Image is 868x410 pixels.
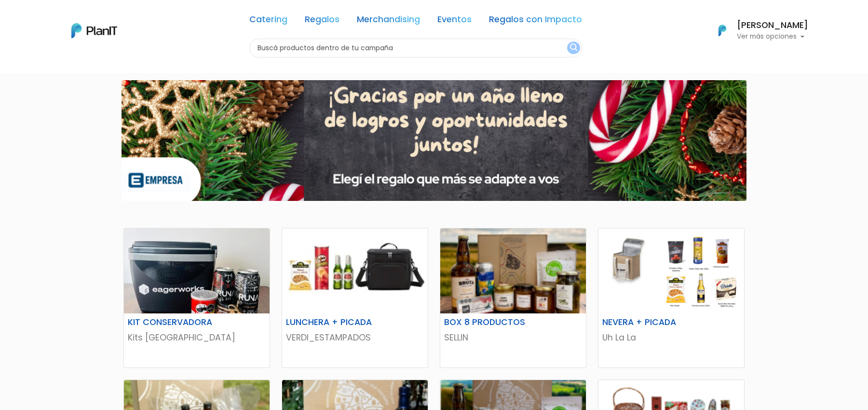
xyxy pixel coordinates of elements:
p: Ver más opciones [737,33,808,40]
img: thumb_B5069BE2-F4D7-4801-A181-DF9E184C69A6.jpeg [282,228,428,313]
img: PlanIt Logo [71,23,117,38]
a: Eventos [437,15,472,27]
a: Regalos [305,15,339,27]
p: SELLIN [444,331,582,344]
p: Kits [GEOGRAPHIC_DATA] [128,331,266,344]
a: KIT CONSERVADORA Kits [GEOGRAPHIC_DATA] [123,228,270,368]
h6: NEVERA + PICADA [597,317,696,327]
h6: KIT CONSERVADORA [122,317,222,327]
a: LUNCHERA + PICADA VERDI_ESTAMPADOS [282,228,428,368]
p: Uh La La [602,331,740,344]
a: Regalos con Impacto [489,15,582,27]
a: Catering [249,15,287,27]
img: thumb_PHOTO-2024-03-26-08-59-59_2.jpg [124,228,270,313]
input: Buscá productos dentro de tu campaña [249,39,582,57]
h6: LUNCHERA + PICADA [280,317,380,327]
a: Merchandising [357,15,420,27]
h6: [PERSON_NAME] [737,21,808,30]
p: VERDI_ESTAMPADOS [286,331,424,344]
img: PlanIt Logo [712,20,733,41]
a: NEVERA + PICADA Uh La La [598,228,745,368]
a: BOX 8 PRODUCTOS SELLIN [440,228,586,368]
img: thumb_Dise%C3%B1o_sin_t%C3%ADtulo_-_2024-12-19T140550.294.png [598,228,744,313]
h6: BOX 8 PRODUCTOS [438,317,538,327]
button: PlanIt Logo [PERSON_NAME] Ver más opciones [706,18,808,43]
img: thumb_6882808d94dd4_15.png [440,228,586,313]
img: search_button-432b6d5273f82d61273b3651a40e1bd1b912527efae98b1b7a1b2c0702e16a8d.svg [570,43,577,53]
